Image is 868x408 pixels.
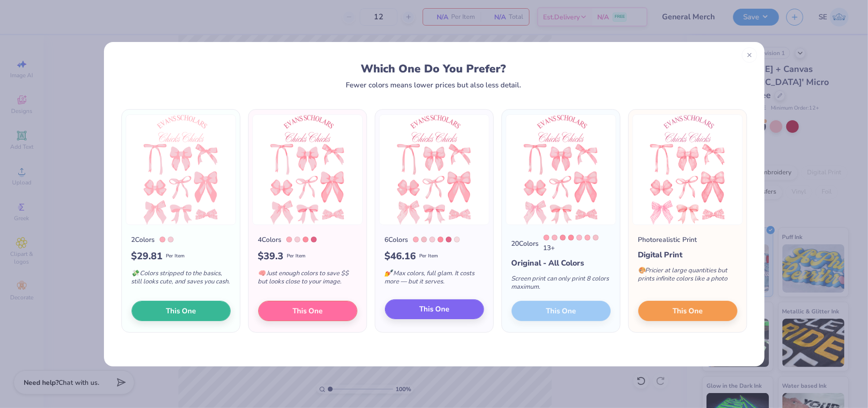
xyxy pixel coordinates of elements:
[593,235,599,240] div: 699 C
[438,237,443,242] div: 1775 C
[446,237,452,242] div: 7423 C
[512,239,539,249] div: 20 Colors
[258,264,357,295] div: Just enough colors to save $$ but looks close to your image.
[168,237,174,242] div: 706 C
[166,253,185,260] span: Per Item
[638,235,697,245] div: Photorealistic Print
[258,249,284,264] span: $ 39.3
[576,235,582,240] div: 182 C
[429,237,435,242] div: 706 C
[568,235,574,240] div: 1775 C
[132,301,231,321] button: This One
[258,235,282,245] div: 4 Colors
[385,235,409,245] div: 6 Colors
[286,237,292,242] div: Red 0331 C
[132,249,163,264] span: $ 29.81
[379,114,489,225] img: 6 color option
[132,269,139,278] span: 💸
[346,81,521,89] div: Fewer colors means lower prices but also less detail.
[506,114,616,225] img: 20 color option
[552,235,558,240] div: 707 C
[293,305,323,316] span: This One
[544,235,611,253] div: 13 +
[166,305,196,316] span: This One
[585,235,590,240] div: Red 0331 C
[385,269,393,278] span: 💅
[454,237,460,242] div: 705 C
[258,269,266,278] span: 🧠
[287,253,306,260] span: Per Item
[633,114,743,225] img: Photorealistic preview
[512,269,611,301] div: Screen print can only print 8 colors maximum.
[544,235,549,240] div: 1765 C
[413,237,419,242] div: Red 0331 C
[130,62,737,75] div: Which One Do You Prefer?
[385,249,416,264] span: $ 46.16
[258,301,357,321] button: This One
[638,249,737,261] div: Digital Print
[132,235,155,245] div: 2 Colors
[673,305,703,316] span: This One
[638,261,737,293] div: Pricier at large quantities but prints infinite colors like a photo
[419,304,449,315] span: This One
[252,114,363,225] img: 4 color option
[303,237,309,242] div: 1775 C
[160,237,165,242] div: Red 0331 C
[638,301,737,321] button: This One
[311,237,317,242] div: 7423 C
[421,237,427,242] div: 495 C
[420,253,439,260] span: Per Item
[126,114,236,225] img: 2 color option
[385,299,484,320] button: This One
[638,266,646,275] span: 🎨
[385,264,484,295] div: Max colors, full glam. It costs more — but it serves.
[512,257,611,269] div: Original - All Colors
[560,235,566,240] div: 708 C
[132,264,231,295] div: Colors stripped to the basics, still looks cute, and saves you cash.
[294,237,300,242] div: 706 C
